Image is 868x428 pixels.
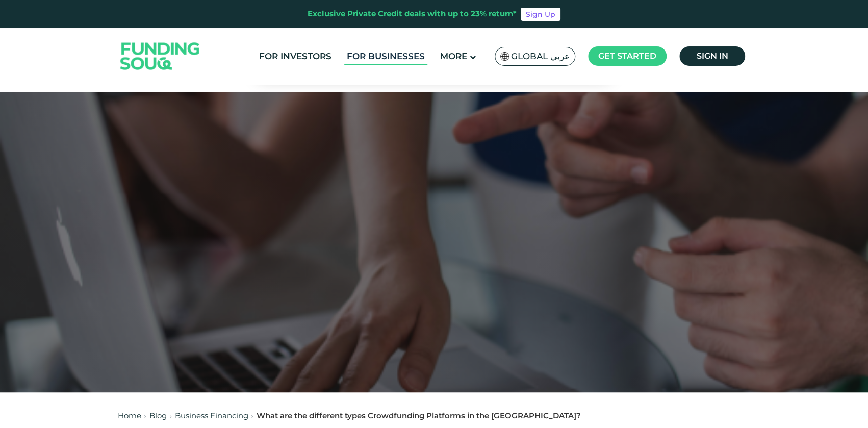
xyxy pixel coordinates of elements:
[511,51,570,62] span: Global عربي
[118,411,141,420] a: Home
[344,48,427,65] a: For Businesses
[440,51,467,61] span: More
[697,51,728,61] span: Sign in
[308,8,517,20] div: Exclusive Private Credit deals with up to 23% return*
[110,31,210,82] img: Logo
[257,48,334,65] a: For Investors
[679,46,745,66] a: Sign in
[598,51,656,61] span: Get started
[175,411,248,420] a: Business Financing
[257,410,581,422] div: What are the different types Crowdfunding Platforms in the [GEOGRAPHIC_DATA]?
[500,52,509,61] img: SA Flag
[149,411,167,420] a: Blog
[521,8,560,21] a: Sign Up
